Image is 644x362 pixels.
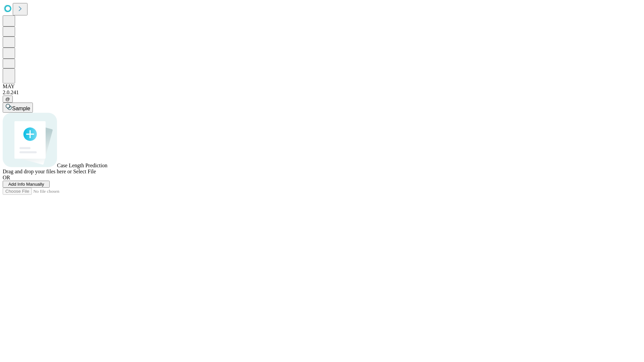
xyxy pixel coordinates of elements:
span: Add Info Manually [8,182,44,187]
span: Select File [73,169,96,174]
div: MAY [3,83,641,89]
span: OR [3,175,10,180]
span: Sample [12,106,30,111]
span: Case Length Prediction [57,163,107,168]
button: @ [3,96,13,103]
span: @ [5,97,10,102]
div: 2.0.241 [3,89,641,96]
button: Add Info Manually [3,181,50,188]
span: Drag and drop your files here or [3,169,72,174]
button: Sample [3,103,33,113]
